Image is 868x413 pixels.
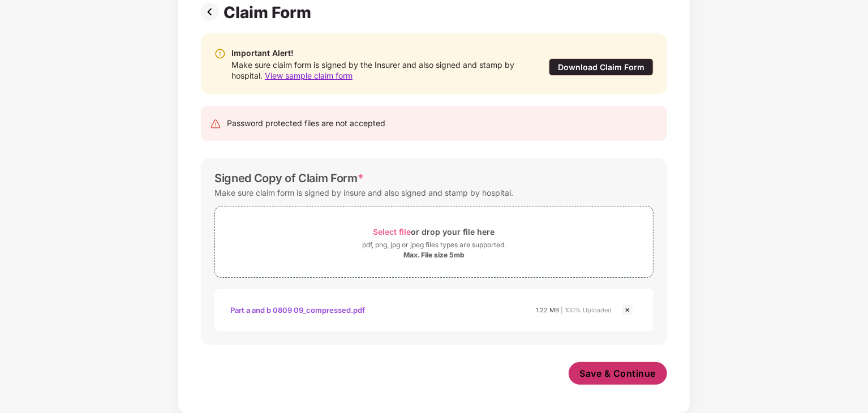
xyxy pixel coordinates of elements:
[224,3,316,22] div: Claim Form
[230,300,365,320] div: Part a and b 0809 09_compressed.pdf
[231,47,526,59] div: Important Alert!
[561,306,612,314] span: | 100% Uploaded
[373,227,411,236] span: Select file
[373,224,495,239] div: or drop your file here
[214,171,364,185] div: Signed Copy of Claim Form
[536,306,559,314] span: 1.22 MB
[201,3,224,21] img: svg+xml;base64,PHN2ZyBpZD0iUHJldi0zMngzMiIgeG1sbnM9Imh0dHA6Ly93d3cudzMub3JnLzIwMDAvc3ZnIiB3aWR0aD...
[362,239,506,251] div: pdf, png, jpg or jpeg files types are supported.
[214,185,513,200] div: Make sure claim form is signed by insure and also signed and stamp by hospital.
[214,48,226,59] img: svg+xml;base64,PHN2ZyBpZD0iV2FybmluZ18tXzIweDIwIiBkYXRhLW5hbWU9Ildhcm5pbmcgLSAyMHgyMCIgeG1sbnM9Im...
[569,362,668,385] button: Save & Continue
[215,215,653,269] span: Select fileor drop your file herepdf, png, jpg or jpeg files types are supported.Max. File size 5mb
[549,58,654,76] div: Download Claim Form
[231,59,526,81] div: Make sure claim form is signed by the Insurer and also signed and stamp by hospital.
[227,117,385,130] div: Password protected files are not accepted
[580,367,656,380] span: Save & Continue
[403,251,465,260] div: Max. File size 5mb
[621,303,634,317] img: svg+xml;base64,PHN2ZyBpZD0iQ3Jvc3MtMjR4MjQiIHhtbG5zPSJodHRwOi8vd3d3LnczLm9yZy8yMDAwL3N2ZyIgd2lkdG...
[265,71,353,80] span: View sample claim form
[210,118,221,130] img: svg+xml;base64,PHN2ZyB4bWxucz0iaHR0cDovL3d3dy53My5vcmcvMjAwMC9zdmciIHdpZHRoPSIyNCIgaGVpZ2h0PSIyNC...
